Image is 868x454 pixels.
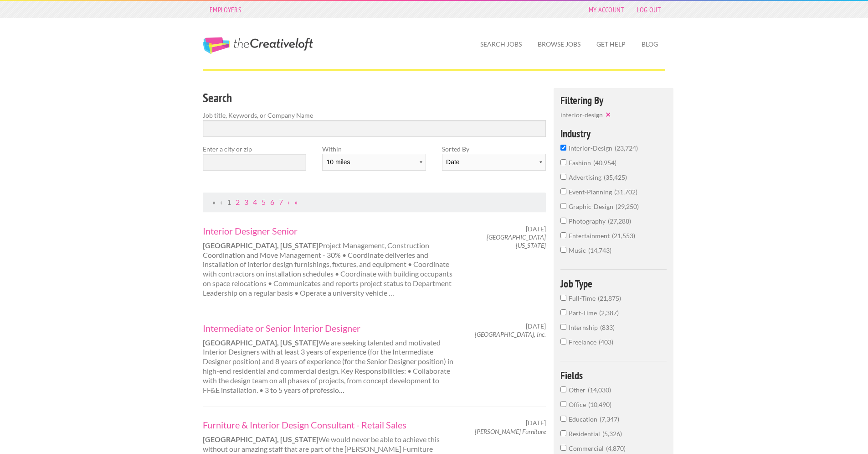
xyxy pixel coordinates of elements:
[616,203,639,210] span: 29,250
[195,322,464,395] div: We are seeking talented and motivated Interior Designers with at least 3 years of experience (for...
[569,386,588,394] span: Other
[530,34,588,55] a: Browse Jobs
[569,444,606,452] span: Commercial
[569,338,599,346] span: Freelance
[593,159,616,167] span: 40,954
[442,154,545,171] select: Sort results by
[203,241,318,250] strong: [GEOGRAPHIC_DATA], [US_STATE]
[244,198,248,206] a: Page 3
[203,89,546,107] h3: Search
[262,198,266,206] a: Page 5
[599,309,619,317] span: 2,387
[203,120,546,137] input: Search
[560,159,566,165] input: fashion40,954
[560,401,566,407] input: Office10,490
[253,198,257,206] a: Page 4
[560,128,667,139] h4: Industry
[288,198,290,206] a: Next Page
[615,144,638,152] span: 23,724
[599,338,613,346] span: 403
[526,322,546,330] span: [DATE]
[560,278,667,289] h4: Job Type
[560,232,566,238] input: entertainment21,553
[294,198,298,206] a: Last Page, Page 2373
[279,198,283,206] a: Page 7
[227,198,231,206] a: Page 1
[569,246,588,254] span: music
[634,34,665,55] a: Blog
[588,401,611,408] span: 10,490
[560,295,566,301] input: Full-Time21,875
[569,309,599,317] span: Part-Time
[203,322,456,334] a: Intermediate or Senior Interior Designer
[602,430,622,438] span: 5,326
[588,386,611,394] span: 14,030
[560,386,566,392] input: Other14,030
[203,419,456,431] a: Furniture & Interior Design Consultant - Retail Sales
[589,34,633,55] a: Get Help
[203,110,546,120] label: Job title, Keywords, or Company Name
[569,144,615,152] span: interior-design
[560,145,566,151] input: interior-design23,724
[598,294,621,302] span: 21,875
[569,294,598,302] span: Full-Time
[220,198,222,206] span: Previous Page
[322,144,426,154] label: Within
[569,401,588,408] span: Office
[560,95,667,105] h4: Filtering By
[203,435,318,444] strong: [GEOGRAPHIC_DATA], [US_STATE]
[560,247,566,253] input: music14,743
[526,419,546,427] span: [DATE]
[475,428,546,435] em: [PERSON_NAME] Furniture
[195,225,464,298] div: Project Management, Construction Coordination and Move Management - 30% • Coordinate deliveries a...
[560,339,566,344] input: Freelance403
[526,225,546,233] span: [DATE]
[270,198,274,206] a: Page 6
[569,203,616,210] span: graphic-design
[473,34,529,55] a: Search Jobs
[560,430,566,436] input: Residential5,326
[569,159,593,167] span: fashion
[608,217,631,225] span: 27,288
[569,430,602,438] span: Residential
[614,188,637,196] span: 31,702
[584,3,629,16] a: My Account
[487,233,546,249] em: [GEOGRAPHIC_DATA][US_STATE]
[569,188,614,196] span: event-planning
[600,324,615,331] span: 833
[236,198,240,206] a: Page 2
[203,144,306,154] label: Enter a city or zip
[560,188,566,194] input: event-planning31,702
[212,198,216,206] span: First Page
[560,445,566,451] input: Commercial4,870
[603,110,616,119] button: ✕
[606,444,626,452] span: 4,870
[612,232,635,240] span: 21,553
[600,415,619,423] span: 7,347
[560,416,566,422] input: Education7,347
[560,309,566,315] input: Part-Time2,387
[560,174,566,180] input: advertising35,425
[560,370,667,381] h4: Fields
[560,111,603,119] span: interior-design
[632,3,665,16] a: Log Out
[569,232,612,240] span: entertainment
[569,217,608,225] span: photography
[569,324,600,331] span: Internship
[604,173,627,181] span: 35,425
[569,173,604,181] span: advertising
[203,225,456,237] a: Interior Designer Senior
[205,3,246,16] a: Employers
[588,246,611,254] span: 14,743
[560,203,566,209] input: graphic-design29,250
[560,324,566,330] input: Internship833
[203,338,318,347] strong: [GEOGRAPHIC_DATA], [US_STATE]
[203,37,313,54] a: The Creative Loft
[442,144,545,154] label: Sorted By
[569,415,600,423] span: Education
[475,330,546,338] em: [GEOGRAPHIC_DATA], Inc.
[560,218,566,224] input: photography27,288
